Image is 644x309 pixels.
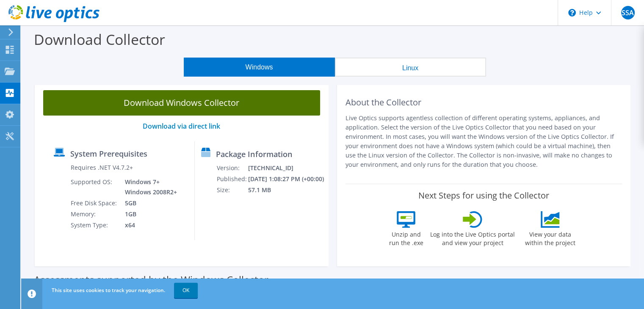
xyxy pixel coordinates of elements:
[216,174,247,185] td: Published:
[70,149,147,158] label: System Prerequisites
[184,58,335,77] button: Windows
[70,198,119,209] td: Free Disk Space:
[387,228,426,247] label: Unzip and run the .exe
[248,174,325,185] td: [DATE] 1:08:27 PM (+00:00)
[119,220,179,231] td: x64
[52,287,165,294] span: This site uses cookies to track your navigation.
[216,185,247,196] td: Size:
[520,228,580,247] label: View your data within the project
[119,177,179,198] td: Windows 7+ Windows 2008R2+
[70,209,119,220] td: Memory:
[143,121,220,131] a: Download via direct link
[216,150,292,158] label: Package Information
[70,177,119,198] td: Supported OS:
[430,228,515,247] label: Log into the Live Optics portal and view your project
[34,30,165,49] label: Download Collector
[216,163,247,174] td: Version:
[34,276,268,284] label: Assessments supported by the Windows Collector
[335,58,486,77] button: Linux
[345,97,622,108] h2: About the Collector
[621,6,635,19] span: SSA
[43,90,320,116] a: Download Windows Collector
[119,198,179,209] td: 5GB
[174,283,198,298] a: OK
[345,113,622,169] p: Live Optics supports agentless collection of different operating systems, appliances, and applica...
[70,220,119,231] td: System Type:
[248,163,325,174] td: [TECHNICAL_ID]
[248,185,325,196] td: 57.1 MB
[119,209,179,220] td: 1GB
[418,190,549,201] label: Next Steps for using the Collector
[71,163,133,172] label: Requires .NET V4.7.2+
[568,9,576,17] svg: \n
